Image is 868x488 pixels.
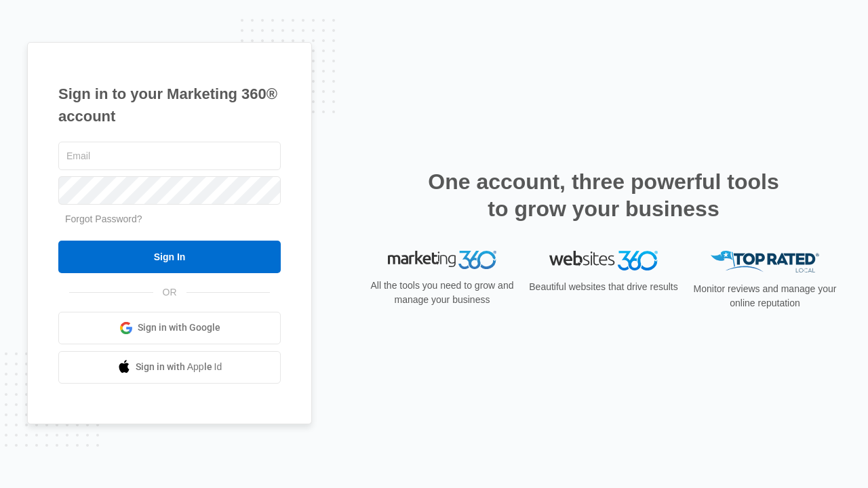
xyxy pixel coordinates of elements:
[711,251,819,273] img: Top Rated Local
[58,83,281,127] h1: Sign in to your Marketing 360® account
[58,351,281,384] a: Sign in with Apple Id
[136,360,222,374] span: Sign in with Apple Id
[153,285,186,300] span: OR
[549,251,658,270] img: Websites 360
[366,279,518,307] p: All the tools you need to grow and manage your business
[58,241,281,273] input: Sign In
[138,321,220,335] span: Sign in with Google
[424,168,783,222] h2: One account, three powerful tools to grow your business
[58,312,281,344] a: Sign in with Google
[65,213,142,224] a: Forgot Password?
[528,280,679,294] p: Beautiful websites that drive results
[689,282,841,310] p: Monitor reviews and manage your online reputation
[58,142,281,170] input: Email
[388,251,496,270] img: Marketing 360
